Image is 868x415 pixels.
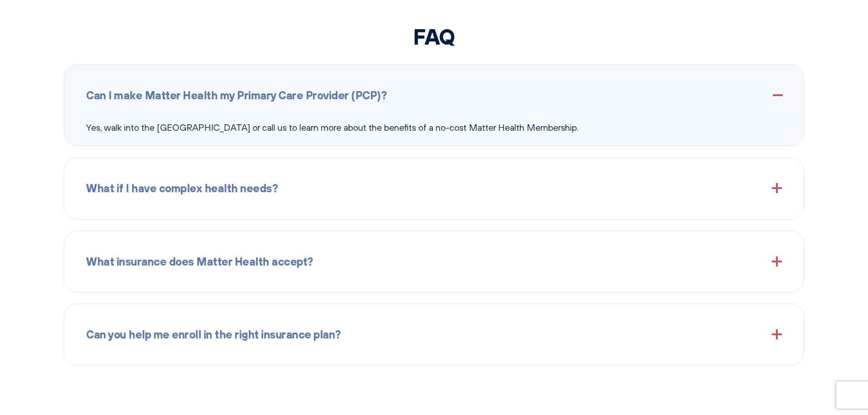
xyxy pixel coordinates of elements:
[86,253,313,270] span: What insurance does Matter Health accept?
[86,179,277,197] span: What if I have complex health needs?
[86,120,782,135] p: Yes, walk into the [GEOGRAPHIC_DATA] or call us to learn more about the benefits of a no-cost Mat...
[86,326,341,343] span: Can you help me enroll in the right insurance plan?
[86,87,386,104] span: Can I make Matter Health my Primary Care Provider (PCP)?
[64,23,804,50] h2: FAQ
